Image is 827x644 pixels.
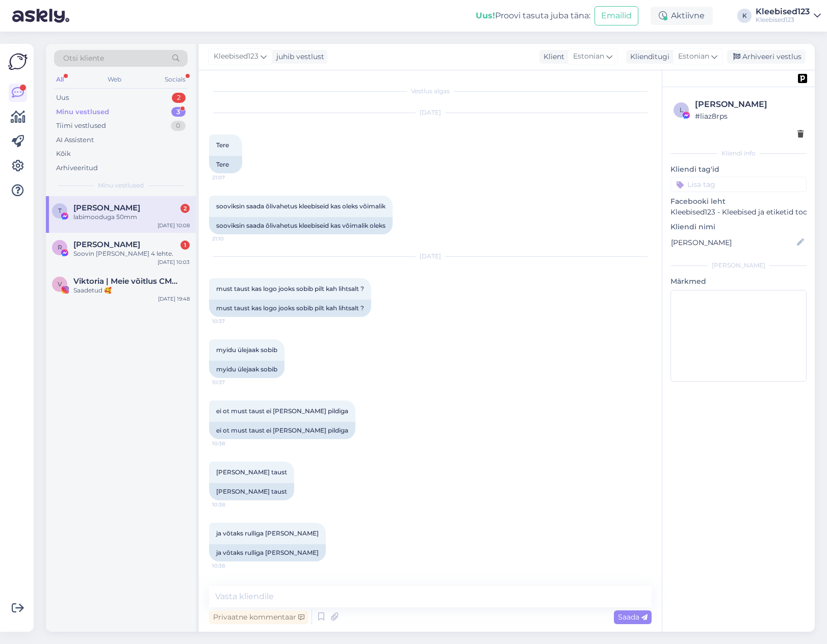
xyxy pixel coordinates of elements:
[171,121,186,131] div: 0
[212,440,250,447] span: 10:38
[56,93,69,103] div: Uus
[180,204,190,213] div: 2
[670,261,807,270] div: [PERSON_NAME]
[212,501,250,508] span: 10:38
[209,361,285,378] div: myidu ülejaak sobib
[209,217,393,234] div: sooviksin saada õlivahetus kleebiseid kas võimalik oleks
[670,222,807,232] p: Kliendi nimi
[56,135,94,145] div: AI Assistent
[756,8,810,16] div: Kleebised123
[106,73,123,86] div: Web
[180,240,190,250] div: 1
[670,196,807,207] p: Facebooki leht
[670,207,807,218] p: Kleebised123 - Kleebised ja etiketid toodetele ning kleebised autodele.
[209,87,652,96] div: Vestlus algas
[212,235,250,243] span: 21:10
[56,107,109,117] div: Minu vestlused
[595,6,638,25] button: Emailid
[216,529,319,537] span: ja võtaks rulliga [PERSON_NAME]
[56,163,98,173] div: Arhiveeritud
[756,16,810,24] div: Kleebised123
[216,468,287,476] span: [PERSON_NAME] taust
[476,11,495,20] b: Uus!
[158,295,190,303] div: [DATE] 19:48
[680,106,683,114] span: l
[670,149,807,158] div: Kliendi info
[573,51,604,62] span: Estonian
[56,121,106,131] div: Tiimi vestlused
[163,73,188,86] div: Socials
[63,53,104,64] span: Otsi kliente
[209,422,355,439] div: ei ot must taust ei [PERSON_NAME] pildiga
[171,107,186,117] div: 3
[216,285,364,292] span: must taust kas logo jooks sobib pilt kah lihtsalt ?
[209,252,652,261] div: [DATE]
[539,51,564,62] div: Klient
[73,203,140,212] span: Tarmo Piho
[737,9,752,23] div: K
[272,51,324,62] div: juhib vestlust
[212,174,250,181] span: 21:07
[98,181,144,190] span: Minu vestlused
[73,277,179,286] span: Viktoria | Meie võitlus CMVga ✨
[73,240,140,249] span: Ruth Kõivisto
[610,576,649,583] span: Kleebised123
[670,164,807,175] p: Kliendi tag'id
[158,258,190,266] div: [DATE] 10:03
[695,98,804,111] div: [PERSON_NAME]
[172,93,186,103] div: 2
[158,222,190,229] div: [DATE] 10:08
[670,276,807,287] p: Märkmed
[212,379,250,386] span: 10:37
[798,74,807,83] img: pd
[216,202,385,210] span: sooviksin saada õlivahetus kleebiseid kas oleks võimalik
[671,237,795,248] input: Lisa nimi
[212,562,250,570] span: 10:38
[216,407,348,415] span: ei ot must taust ei [PERSON_NAME] pildiga
[651,7,713,25] div: Aktiivne
[73,286,190,295] div: Saadetud 🥰
[212,317,250,325] span: 10:37
[209,108,652,117] div: [DATE]
[695,111,804,122] div: # liaz8rps
[216,141,229,149] span: Tere
[209,610,308,624] div: Privaatne kommentaar
[73,212,190,222] div: labimooduga 50mm
[8,52,28,71] img: Askly Logo
[214,51,259,62] span: Kleebised123
[476,10,590,22] div: Proovi tasuta juba täna:
[73,249,190,258] div: Soovin [PERSON_NAME] 4 lehte.
[618,612,648,622] span: Saada
[216,346,277,354] span: myidu ülejaak sobib
[209,300,371,317] div: must taust kas logo jooks sobib pilt kah lihtsalt ?
[727,50,806,64] div: Arhiveeri vestlus
[58,207,62,214] span: T
[56,149,71,159] div: Kõik
[209,544,326,561] div: ja võtaks rulliga [PERSON_NAME]
[58,280,62,288] span: V
[54,73,66,86] div: All
[670,177,807,192] input: Lisa tag
[626,51,669,62] div: Klienditugi
[209,483,294,500] div: [PERSON_NAME] taust
[58,244,62,251] span: R
[209,156,242,173] div: Tere
[756,8,821,24] a: Kleebised123Kleebised123
[678,51,709,62] span: Estonian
